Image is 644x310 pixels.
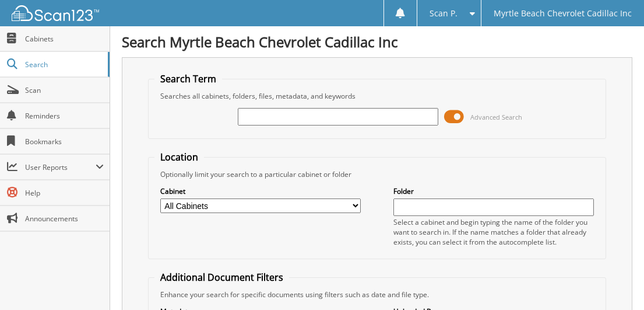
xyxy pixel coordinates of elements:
[25,111,104,121] span: Reminders
[154,271,289,284] legend: Additional Document Filters
[430,10,458,17] span: Scan P.
[25,60,102,69] span: Search
[25,162,96,172] span: User Reports
[12,5,99,21] img: scan123-logo-white.svg
[470,113,522,121] span: Advanced Search
[25,34,104,44] span: Cabinets
[154,169,600,179] div: Optionally limit your search to a particular cabinet or folder
[25,214,104,224] span: Announcements
[122,32,632,51] h1: Search Myrtle Beach Chevrolet Cadillac Inc
[154,290,600,299] div: Enhance your search for specific documents using filters such as date and file type.
[393,186,594,196] label: Folder
[154,91,600,101] div: Searches all cabinets, folders, files, metadata, and keywords
[154,72,222,85] legend: Search Term
[25,137,104,147] span: Bookmarks
[25,188,104,198] span: Help
[393,217,594,247] div: Select a cabinet and begin typing the name of the folder you want to search in. If the name match...
[154,151,204,163] legend: Location
[494,10,632,17] span: Myrtle Beach Chevrolet Cadillac Inc
[25,85,104,95] span: Scan
[160,186,361,196] label: Cabinet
